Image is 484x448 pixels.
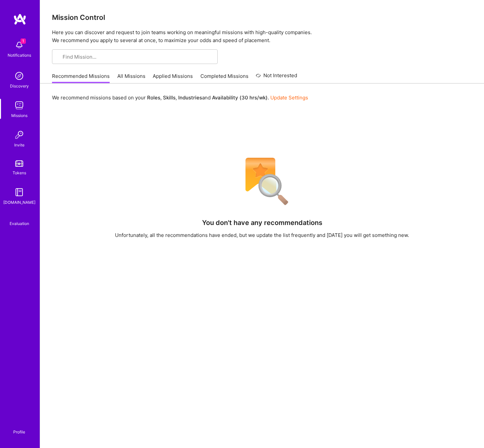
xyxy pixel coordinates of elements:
input: Find Mission... [63,53,212,60]
a: Recommended Missions [52,73,110,84]
h3: Mission Control [52,13,472,22]
img: discovery [13,69,26,83]
b: Industries [178,94,202,101]
a: All Missions [117,73,145,84]
div: Unfortunately, all the recommendations have ended, but we update the list frequently and [DATE] y... [115,232,409,239]
img: Invite [13,128,26,141]
a: Update Settings [270,94,308,101]
img: tokens [15,160,23,167]
span: 1 [21,38,26,44]
div: Notifications [8,52,31,59]
div: Tokens [13,169,26,176]
a: Profile [11,421,27,435]
img: logo [13,13,27,25]
a: Applied Missions [153,73,193,84]
p: We recommend missions based on your , , and . [52,94,308,101]
div: Profile [13,428,25,435]
img: No Results [234,153,290,210]
a: Not Interested [256,72,297,84]
h4: You don't have any recommendations [202,219,322,227]
p: Here you can discover and request to join teams working on meaningful missions with high-quality ... [52,28,472,44]
i: icon SelectionTeam [17,215,22,220]
div: [DOMAIN_NAME] [3,199,35,206]
img: teamwork [13,99,26,112]
b: Skills [163,94,176,101]
b: Availability (30 hrs/wk) [212,94,268,101]
div: Invite [14,141,25,148]
i: icon SearchGrey [57,55,62,60]
a: Completed Missions [200,73,248,84]
img: bell [13,38,26,52]
div: Discovery [10,83,29,89]
b: Roles [147,94,160,101]
div: Missions [11,112,27,119]
img: guide book [13,186,26,199]
div: Evaluation [10,220,29,227]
